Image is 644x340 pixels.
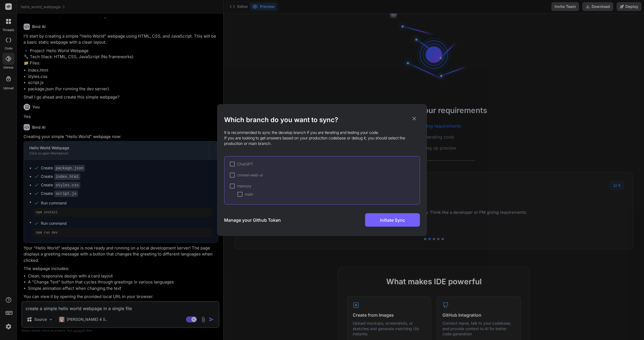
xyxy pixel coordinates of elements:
[237,183,252,189] span: memory
[365,213,420,227] button: Initiate Sync
[380,217,405,223] span: Initiate Sync
[237,172,263,178] span: crewai-web-ui
[224,116,420,124] h2: Which branch do you want to sync?
[237,161,253,167] span: ChatGPT
[224,130,420,146] p: It is recommended to sync the develop branch if you are iterating and testing your code. If you a...
[245,192,253,197] span: main
[224,217,281,223] h3: Manage your Github Token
